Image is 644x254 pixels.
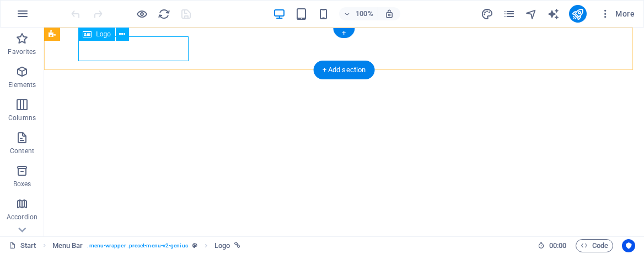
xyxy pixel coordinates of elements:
[8,80,36,89] p: Elements
[9,239,36,252] a: Click to cancel selection. Double-click to open Pages
[595,5,639,23] button: More
[339,7,378,20] button: 100%
[8,47,36,56] p: Favorites
[158,8,170,20] i: Reload page
[525,7,538,20] button: navigator
[549,239,566,252] span: 00 00
[157,7,170,20] button: reload
[547,7,560,20] button: text_generator
[96,31,111,37] span: Logo
[87,239,187,252] span: . menu-wrapper .preset-menu-v2-genius
[384,9,394,19] i: On resize automatically adjust zoom level to fit chosen device.
[314,61,375,79] div: + Add section
[525,8,538,20] i: Navigator
[8,114,36,122] p: Columns
[13,180,31,188] p: Boxes
[569,5,587,23] button: publish
[192,242,197,248] i: This element is a customizable preset
[52,239,83,252] span: Click to select. Double-click to edit
[622,239,635,252] button: Usercentrics
[234,242,240,248] i: This element is linked
[503,7,516,20] button: pages
[333,28,355,38] div: +
[576,239,613,252] button: Code
[135,7,148,20] button: Click here to leave preview mode and continue editing
[503,8,516,20] i: Pages (Ctrl+Alt+S)
[356,7,373,20] h6: 100%
[600,8,635,19] span: More
[7,213,37,221] p: Accordion
[214,239,230,252] span: Click to select. Double-click to edit
[538,239,567,252] h6: Session time
[10,147,34,155] p: Content
[52,239,241,252] nav: breadcrumb
[581,239,608,252] span: Code
[571,8,584,20] i: Publish
[481,7,494,20] button: design
[557,241,559,250] span: :
[481,8,493,20] i: Design (Ctrl+Alt+Y)
[547,8,560,20] i: AI Writer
